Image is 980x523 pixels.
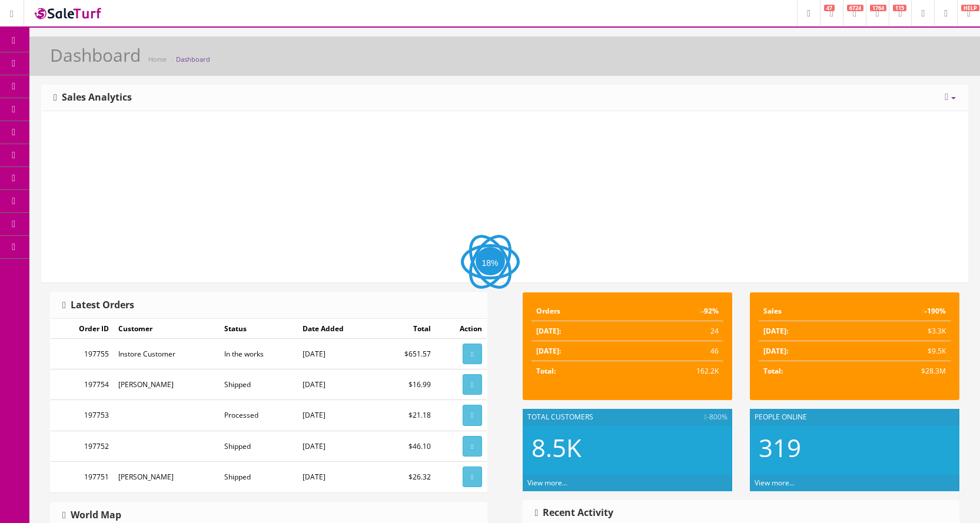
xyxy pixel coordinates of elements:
h2: 8.5K [531,434,723,461]
td: 197753 [51,400,114,431]
td: -92% [630,301,723,321]
span: 47 [824,5,835,11]
td: Order ID [51,319,114,339]
td: [DATE] [298,461,378,492]
td: $3.3K [855,321,951,341]
td: 46 [630,341,723,361]
td: 162.2K [630,361,723,381]
strong: [DATE]: [536,326,561,336]
td: 197751 [51,461,114,492]
h3: Recent Activity [535,508,614,518]
td: Action [436,319,486,339]
a: View more... [755,478,795,488]
td: Customer [114,319,220,339]
td: Status [220,319,297,339]
td: 197752 [51,431,114,461]
div: Total Customers [523,409,732,425]
span: 115 [893,5,906,11]
td: $16.99 [378,369,436,400]
td: 197755 [51,339,114,369]
a: View more... [527,478,567,488]
strong: Total: [763,366,783,376]
a: Dashboard [176,55,210,64]
td: $26.32 [378,461,436,492]
td: Total [378,319,436,339]
td: Instore Customer [114,339,220,369]
td: 24 [630,321,723,341]
td: $28.3M [855,361,951,381]
a: Home [148,55,167,64]
strong: [DATE]: [763,346,788,356]
strong: Total: [536,366,556,376]
div: People Online [750,409,959,425]
h2: 319 [759,434,951,461]
h3: Latest Orders [62,300,134,311]
td: Sales [759,301,855,321]
h3: World Map [62,510,121,521]
td: [DATE] [298,369,378,400]
td: [DATE] [298,339,378,369]
span: 6724 [847,5,863,11]
td: Orders [531,301,631,321]
td: -190% [855,301,951,321]
span: HELP [961,5,979,11]
img: SaleTurf [33,5,104,21]
span: -800% [704,412,727,422]
span: 1764 [870,5,886,11]
td: Shipped [220,461,297,492]
td: Date Added [298,319,378,339]
td: $651.57 [378,339,436,369]
td: [DATE] [298,431,378,461]
td: Shipped [220,431,297,461]
td: [PERSON_NAME] [114,461,220,492]
strong: [DATE]: [536,346,561,356]
h3: Sales Analytics [54,92,132,103]
td: 197754 [51,369,114,400]
h1: Dashboard [50,45,141,65]
td: Processed [220,400,297,431]
td: In the works [220,339,297,369]
td: Shipped [220,369,297,400]
td: [PERSON_NAME] [114,369,220,400]
td: $46.10 [378,431,436,461]
strong: [DATE]: [763,326,788,336]
td: [DATE] [298,400,378,431]
td: $21.18 [378,400,436,431]
td: $9.5K [855,341,951,361]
